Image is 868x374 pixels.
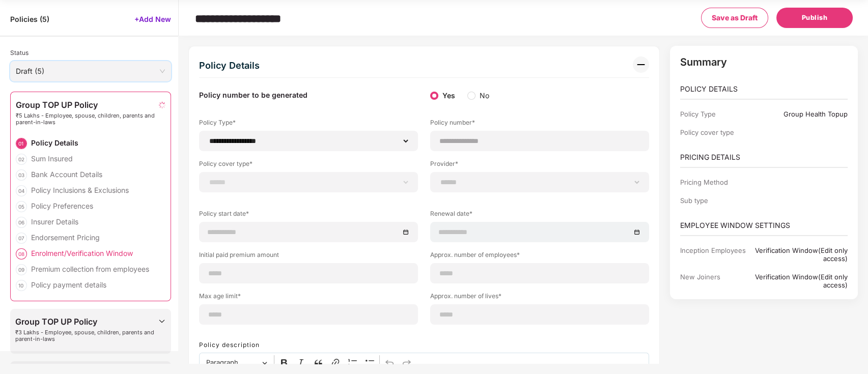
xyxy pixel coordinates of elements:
span: Save as Draft [712,12,758,23]
label: Policy cover type* [199,159,418,172]
label: Policy Type* [199,118,418,131]
div: 07 [16,233,27,244]
img: svg+xml;base64,PHN2ZyBpZD0iRHJvcGRvd24tMzJ4MzIiIHhtbG5zPSJodHRwOi8vd3d3LnczLm9yZy8yMDAwL3N2ZyIgd2... [158,317,166,325]
p: Summary [680,56,848,68]
div: Group Health Topup [750,110,848,118]
div: 02 [16,154,27,165]
div: 05 [16,201,27,212]
div: Bank Account Details [31,169,102,179]
div: Policy Details [199,56,260,75]
div: Pricing Method [680,178,750,186]
span: Group TOP UP Policy [16,100,159,109]
span: Policies ( 5 ) [10,14,49,24]
div: 03 [16,169,27,181]
span: Draft (5) [16,64,165,79]
div: Policy payment details [31,280,106,290]
span: ₹3 Lakhs - Employee, spouse, children, parents and parent-in-laws [15,329,158,342]
div: 08 [16,248,27,260]
div: 10 [16,280,27,291]
label: Approx. number of employees* [430,250,649,263]
div: Policy Details [31,138,78,148]
div: Sub type [680,196,750,205]
div: New Joiners [680,273,750,289]
p: EMPLOYEE WINDOW SETTINGS [680,220,848,231]
div: Policy cover type [680,128,750,136]
label: Renewal date* [430,209,649,222]
label: Policy description [199,341,260,349]
button: Publish [776,8,853,28]
label: Policy number to be generated [199,90,307,101]
button: Paragraph [202,355,272,371]
div: Insurer Details [31,217,78,226]
div: 09 [16,264,27,275]
p: PRICING DETAILS [680,152,848,163]
label: Policy number* [430,118,649,131]
label: Approx. number of lives* [430,292,649,304]
span: Paragraph [206,357,259,369]
div: Premium collection from employees [31,264,149,274]
label: Max age limit* [199,292,418,304]
span: ₹5 Lakhs - Employee, spouse, children, parents and parent-in-laws [16,112,159,126]
p: POLICY DETAILS [680,83,848,95]
span: +Add New [134,14,171,24]
span: Group TOP UP Policy [15,317,158,326]
div: 04 [16,185,27,196]
span: Status [10,49,29,56]
span: Yes [438,90,459,101]
div: Editor toolbar [199,353,649,373]
div: Endorsement Pricing [31,233,100,242]
div: Enrolment/Verification Window [31,248,133,258]
div: Policy Inclusions & Exclusions [31,185,129,195]
label: Initial paid premium amount [199,250,418,263]
div: Verification Window(Edit only access) [750,273,848,289]
div: Inception Employees [680,246,750,263]
label: Policy start date* [199,209,418,222]
div: 01 [16,138,27,149]
img: svg+xml;base64,PHN2ZyB3aWR0aD0iMzIiIGhlaWdodD0iMzIiIHZpZXdCb3g9IjAgMCAzMiAzMiIgZmlsbD0ibm9uZSIgeG... [633,56,649,73]
button: Save as Draft [701,8,768,28]
label: Provider* [430,159,649,172]
div: Policy Preferences [31,201,93,211]
div: 06 [16,217,27,228]
span: No [475,90,493,101]
div: Verification Window(Edit only access) [750,246,848,263]
div: Sum Insured [31,154,73,163]
div: Policy Type [680,110,750,118]
span: Publish [802,13,828,23]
